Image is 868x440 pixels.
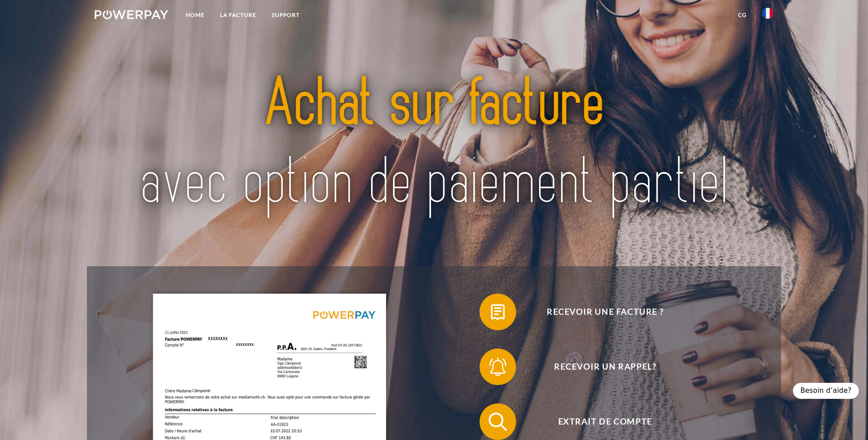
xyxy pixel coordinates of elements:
a: CG [730,7,755,23]
img: qb_bell.svg [486,355,509,378]
img: qb_search.svg [486,410,509,433]
div: Besoin d’aide? [793,383,859,399]
button: Recevoir un rappel? [480,349,717,385]
img: logo-powerpay-white.svg [95,10,168,19]
a: LA FACTURE [212,7,264,23]
span: Extrait de compte [493,403,717,440]
img: title-powerpay_fr.svg [128,44,740,243]
img: qb_bill.svg [486,300,509,323]
span: Recevoir un rappel? [493,349,717,385]
a: Support [264,7,307,23]
button: Recevoir une facture ? [480,294,717,330]
a: Home [178,7,212,23]
img: fr [762,8,773,19]
span: Recevoir une facture ? [493,294,717,330]
button: Extrait de compte [480,403,717,440]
